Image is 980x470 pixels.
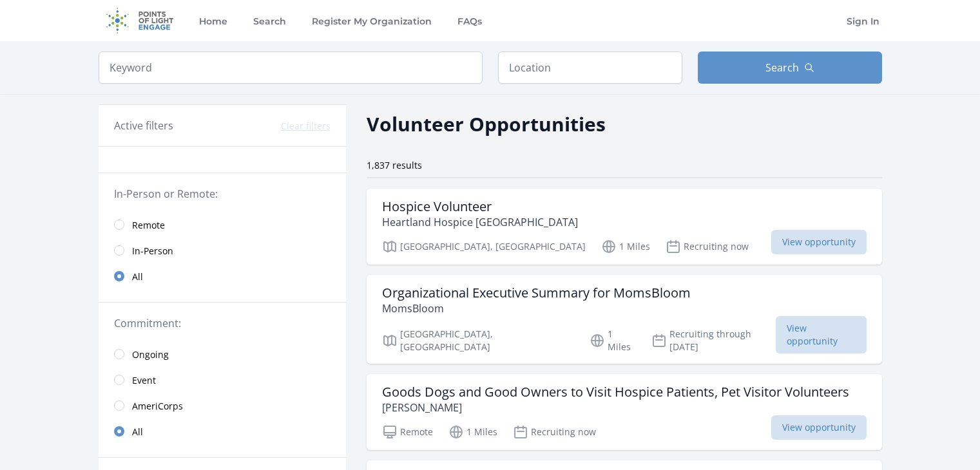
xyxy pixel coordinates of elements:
a: Remote [99,212,346,238]
a: All [99,263,346,289]
p: Remote [382,424,433,440]
legend: Commitment: [114,315,331,331]
span: AmeriCorps [132,400,183,413]
span: All [132,426,143,438]
h3: Active filters [114,118,173,133]
button: Search [698,52,882,84]
a: Organizational Executive Summary for MomsBloom MomsBloom [GEOGRAPHIC_DATA], [GEOGRAPHIC_DATA] 1 M... [367,275,882,364]
p: [GEOGRAPHIC_DATA], [GEOGRAPHIC_DATA] [382,328,575,353]
span: All [132,270,143,283]
p: Recruiting now [666,239,749,254]
span: 1,837 results [367,159,422,171]
p: 1 Miles [601,239,650,254]
span: View opportunity [776,316,867,353]
p: MomsBloom [382,301,691,316]
span: View opportunity [771,230,867,254]
a: All [99,418,346,444]
span: Event [132,374,156,387]
span: Ongoing [132,348,169,361]
a: Goods Dogs and Good Owners to Visit Hospice Patients, Pet Visitor Volunteers [PERSON_NAME] Remote... [367,374,882,450]
p: Recruiting now [513,424,596,440]
h3: Hospice Volunteer [382,199,578,214]
legend: In-Person or Remote: [114,186,331,202]
a: AmeriCorps [99,393,346,418]
span: View opportunity [771,415,867,440]
input: Keyword [99,52,483,84]
p: Heartland Hospice [GEOGRAPHIC_DATA] [382,214,578,230]
span: Search [765,60,799,75]
p: 1 Miles [590,328,636,353]
h3: Organizational Executive Summary for MomsBloom [382,285,691,301]
p: [GEOGRAPHIC_DATA], [GEOGRAPHIC_DATA] [382,239,586,254]
h3: Goods Dogs and Good Owners to Visit Hospice Patients, Pet Visitor Volunteers [382,384,849,400]
span: Remote [132,219,165,232]
span: In-Person [132,245,173,258]
h2: Volunteer Opportunities [367,109,606,138]
a: Ongoing [99,341,346,367]
a: Hospice Volunteer Heartland Hospice [GEOGRAPHIC_DATA] [GEOGRAPHIC_DATA], [GEOGRAPHIC_DATA] 1 Mile... [367,189,882,265]
p: 1 Miles [448,424,497,440]
a: Event [99,367,346,393]
button: Clear filters [281,120,331,133]
input: Location [498,52,682,84]
a: In-Person [99,238,346,263]
p: Recruiting through [DATE] [651,328,776,353]
p: [PERSON_NAME] [382,400,849,415]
